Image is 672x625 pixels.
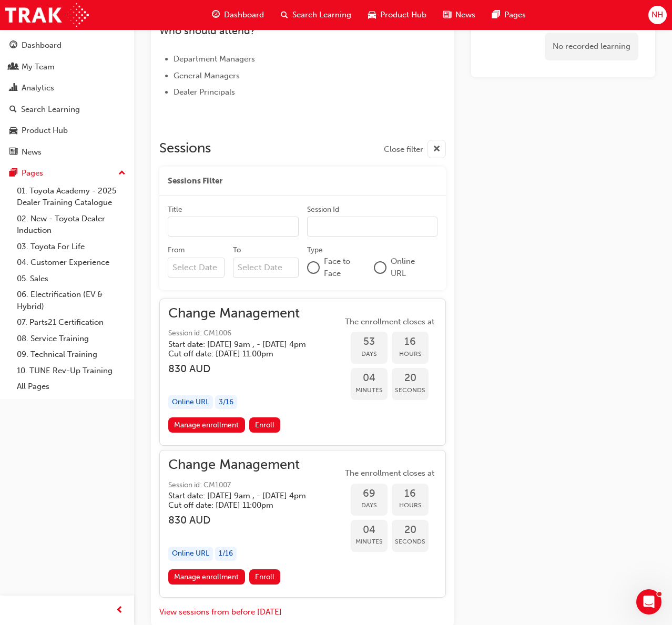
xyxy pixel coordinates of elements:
div: News [22,146,42,158]
span: Minutes [351,536,388,548]
a: 07. Parts21 Certification [13,314,130,331]
span: car-icon [9,126,17,136]
span: news-icon [9,148,17,157]
button: Pages [4,163,130,183]
input: Session Id [307,217,438,237]
span: guage-icon [212,8,220,22]
span: 04 [351,372,388,384]
span: Who should attend? [159,25,256,37]
span: search-icon [9,105,17,115]
a: news-iconNews [435,4,484,26]
a: All Pages [13,378,130,395]
input: To [233,258,298,278]
div: No recorded learning [545,33,638,60]
span: 69 [351,488,388,500]
span: up-icon [118,167,126,180]
a: Analytics [4,78,130,98]
a: Dashboard [4,36,130,55]
a: Manage enrollment [168,417,245,433]
span: Hours [392,348,429,360]
div: From [168,245,185,255]
a: car-iconProduct Hub [360,4,435,26]
span: Face to Face [324,255,366,279]
a: Product Hub [4,121,130,140]
div: Analytics [22,82,54,94]
a: Trak [5,3,89,27]
a: 08. Service Training [13,331,130,347]
div: Dashboard [22,39,62,52]
div: Pages [22,167,43,179]
div: Online URL [168,547,213,561]
a: 03. Toyota For Life [13,239,130,255]
span: Product Hub [380,9,426,21]
span: Hours [392,499,429,511]
div: Session Id [307,204,339,215]
a: Search Learning [4,100,130,119]
span: Session id: CM1007 [168,479,323,491]
span: Seconds [392,536,429,548]
iframe: Intercom live chat [636,589,661,614]
h3: 830 AUD [168,363,323,375]
span: Minutes [351,384,388,396]
div: Type [307,245,323,255]
a: Manage enrollment [168,569,245,585]
span: Dealer Principals [174,87,235,97]
h5: Start date: [DATE] 9am , - [DATE] 4pm [168,340,306,349]
span: 16 [392,488,429,500]
span: The enrollment closes at [342,467,437,479]
span: Pages [504,9,526,21]
a: guage-iconDashboard [203,4,272,26]
span: pages-icon [492,8,500,22]
span: NH [651,9,663,21]
span: guage-icon [9,41,17,50]
a: 09. Technical Training [13,346,130,363]
h5: Start date: [DATE] 9am , - [DATE] 4pm [168,491,306,500]
input: From [168,258,225,278]
button: Enroll [249,417,281,433]
button: Change ManagementSession id: CM1007Start date: [DATE] 9am , - [DATE] 4pm Cut off date: [DATE] 11:... [168,459,437,588]
h5: Cut off date: [DATE] 11:00pm [168,349,306,358]
span: Days [351,348,388,360]
a: My Team [4,57,130,77]
span: Enroll [255,572,274,581]
span: 53 [351,336,388,348]
a: 04. Customer Experience [13,254,130,271]
input: Title [168,217,299,237]
span: Department Managers [174,54,255,64]
span: news-icon [443,8,451,22]
span: chart-icon [9,84,17,93]
span: 20 [392,524,429,536]
a: 01. Toyota Academy - 2025 Dealer Training Catalogue [13,183,130,211]
span: 04 [351,524,388,536]
span: search-icon [281,8,288,22]
span: Change Management [168,459,323,471]
span: cross-icon [433,143,441,156]
span: 20 [392,372,429,384]
span: News [455,9,475,21]
h2: Sessions [159,140,211,158]
button: NH [648,6,667,24]
a: 10. TUNE Rev-Up Training [13,363,130,379]
div: 3 / 16 [215,395,237,409]
button: Enroll [249,569,281,585]
button: DashboardMy TeamAnalyticsSearch LearningProduct HubNews [4,34,130,163]
span: car-icon [368,8,376,22]
div: My Team [22,61,55,73]
a: 05. Sales [13,271,130,287]
span: Seconds [392,384,429,396]
h3: 830 AUD [168,514,323,526]
span: The enrollment closes at [342,316,437,328]
span: Enroll [255,421,274,429]
a: 06. Electrification (EV & Hybrid) [13,286,130,314]
span: pages-icon [9,169,17,178]
a: search-iconSearch Learning [272,4,360,26]
span: Close filter [384,144,423,156]
span: Dashboard [224,9,264,21]
span: Search Learning [292,9,351,21]
div: Product Hub [22,125,68,137]
span: Change Management [168,308,323,320]
button: Change ManagementSession id: CM1006Start date: [DATE] 9am , - [DATE] 4pm Cut off date: [DATE] 11:... [168,308,437,437]
div: Online URL [168,395,213,409]
a: pages-iconPages [484,4,534,26]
